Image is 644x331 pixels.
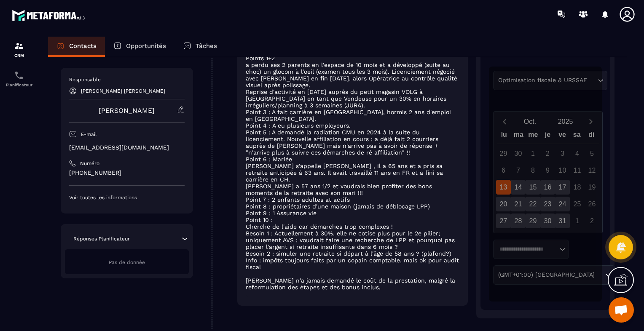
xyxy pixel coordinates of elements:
a: Opportunités [105,37,174,57]
p: Cherche de l'aide car démarches trop complexes ! [246,223,459,230]
p: Planificateur [2,83,36,87]
p: Points 1+2 [246,55,459,61]
p: Info : impôts toujours faits par un copain comptable, mais ok pour audit fiscal [246,257,459,270]
p: Responsable [69,76,185,83]
p: Point 7 : 2 enfants adultes at actifs [246,196,459,203]
p: E-mail [81,131,97,138]
p: Besoin 2 : simuler une retraite si départ à l'âge de 58 ans ? (plafond?) [246,250,459,257]
p: Besoin 1 : Actuellement à 30%, elle ne cotise plus pour le 2e pilier; uniquement AVS : voudrait f... [246,230,459,250]
p: [PERSON_NAME] [PERSON_NAME] [81,88,165,94]
div: Ouvrir le chat [609,297,634,323]
a: schedulerschedulerPlanificateur [2,64,36,93]
p: [PERSON_NAME] a 57 ans 1/2 et voudrais bien profiter des bons moments de la retraite avec son mar... [246,183,459,196]
p: a perdu ses 2 parents en l'espace de 10 mois et a développé (suite au choc) un glocom à l'oeil (e... [246,61,459,88]
p: [PERSON_NAME] n'a jamais demandé le coût de la prestation, malgré la reformulation des étapes et ... [246,277,459,291]
p: Voir toutes les informations [69,194,185,201]
a: Contacts [48,37,105,57]
p: CRM [2,53,36,58]
p: Point 6 : Mariée [246,156,459,163]
p: Contacts [69,42,97,50]
p: Reprise d'activité en [DATE] auprès du petit magasin VOLG à [GEOGRAPHIC_DATA] en tant que Vendeus... [246,88,459,109]
img: formation [14,41,24,51]
img: scheduler [14,70,24,80]
p: Point 3 : A fait carrière en [GEOGRAPHIC_DATA], hormis 2 ans d'emploi en [GEOGRAPHIC_DATA]. [246,109,459,122]
img: logo [12,8,88,23]
a: formationformationCRM [2,35,36,64]
p: Point 9 : 1 Assurance vie [246,210,459,216]
a: [PERSON_NAME] [99,107,155,115]
p: [PHONE_NUMBER] [69,169,185,177]
p: Réponses Planificateur [73,235,130,242]
p: Opportunités [126,42,166,50]
p: Point 8 : propriétaires d'une maison (jamais de déblocage LPP) [246,203,459,210]
p: Tâches [196,42,217,50]
p: Point 4 : A eu plusieurs employeurs. [246,122,459,129]
p: Point 10 : [246,216,459,223]
p: [EMAIL_ADDRESS][DOMAIN_NAME] [69,144,185,152]
a: Tâches [174,37,225,57]
p: Point 5 : A demandé la radiation CMU en 2024 à la suite du licenciement. Nouvelle affiliation en ... [246,129,459,156]
p: Numéro [80,160,99,167]
p: [PERSON_NAME] s'appelle [PERSON_NAME] , il a 65 ans et a pris sa retraite anticipée à 63 ans. Il ... [246,163,459,183]
span: Pas de donnée [109,259,145,265]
